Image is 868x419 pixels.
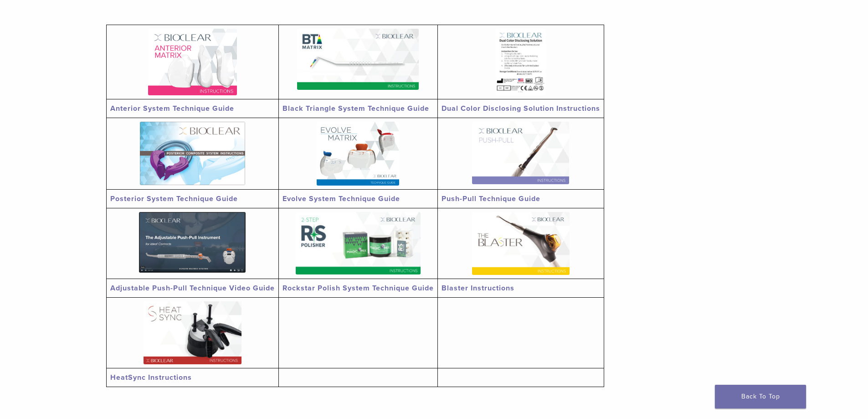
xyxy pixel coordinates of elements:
[282,284,434,293] a: Rockstar Polish System Technique Guide
[110,104,234,113] a: Anterior System Technique Guide
[110,373,192,382] a: HeatSync Instructions
[442,104,600,113] a: Dual Color Disclosing Solution Instructions
[282,194,400,203] a: Evolve System Technique Guide
[110,284,275,293] a: Adjustable Push-Pull Technique Video Guide
[282,104,429,113] a: Black Triangle System Technique Guide
[442,194,540,203] a: Push-Pull Technique Guide
[110,194,238,203] a: Posterior System Technique Guide
[442,284,514,293] a: Blaster Instructions
[715,385,806,409] a: Back To Top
